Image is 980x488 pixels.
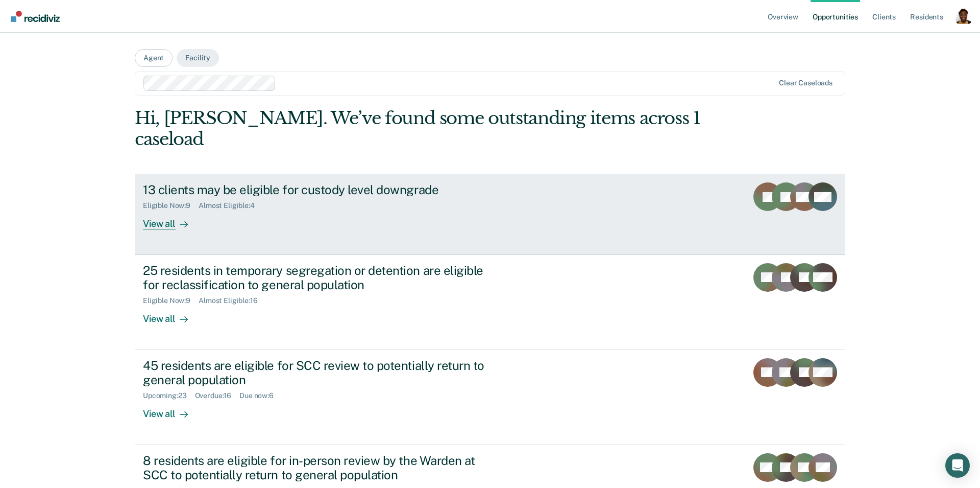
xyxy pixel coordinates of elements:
div: View all [143,210,200,230]
div: Eligible Now : 9 [143,296,199,305]
a: 25 residents in temporary segregation or detention are eligible for reclassification to general p... [135,255,845,350]
div: Upcoming : 23 [143,391,195,400]
div: View all [143,305,200,325]
div: Hi, [PERSON_NAME]. We’ve found some outstanding items across 1 caseload [135,108,703,150]
div: Due now : 6 [239,391,282,400]
div: 13 clients may be eligible for custody level downgrade [143,182,501,197]
div: 25 residents in temporary segregation or detention are eligible for reclassification to general p... [143,263,501,293]
a: 45 residents are eligible for SCC review to potentially return to general populationUpcoming:23Ov... [135,350,845,445]
button: Facility [177,49,219,67]
div: Almost Eligible : 16 [199,296,266,305]
div: Clear caseloads [779,79,832,87]
div: Eligible Now : 9 [143,201,199,210]
button: Agent [135,49,173,67]
div: Open Intercom Messenger [945,453,970,478]
div: Overdue : 16 [195,391,240,400]
div: Almost Eligible : 4 [199,201,263,210]
div: 45 residents are eligible for SCC review to potentially return to general population [143,358,501,388]
button: Profile dropdown button [955,8,972,24]
img: Recidiviz [11,11,60,22]
a: 13 clients may be eligible for custody level downgradeEligible Now:9Almost Eligible:4View all [135,174,845,254]
div: View all [143,400,200,420]
div: 8 residents are eligible for in-person review by the Warden at SCC to potentially return to gener... [143,453,501,483]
